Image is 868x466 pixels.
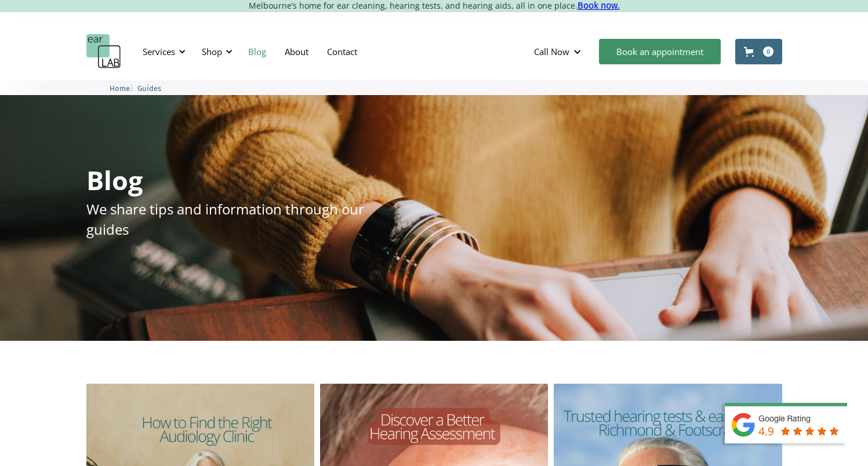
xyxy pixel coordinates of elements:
[525,34,593,69] div: Call Now
[763,46,773,57] div: 0
[110,82,130,93] a: Home
[202,46,222,57] div: Shop
[239,35,275,68] a: Blog
[86,34,121,69] a: home
[534,46,569,57] div: Call Now
[86,199,395,239] p: We share tips and information through our guides
[599,39,721,64] a: Book an appointment
[110,82,137,94] li: 〉
[137,82,161,93] a: Guides
[318,35,366,68] a: Contact
[137,84,161,93] span: Guides
[143,46,175,57] div: Services
[110,84,130,93] span: Home
[195,34,236,69] div: Shop
[86,167,143,193] h1: Blog
[735,39,782,64] a: Open cart
[136,34,189,69] div: Services
[275,35,318,68] a: About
